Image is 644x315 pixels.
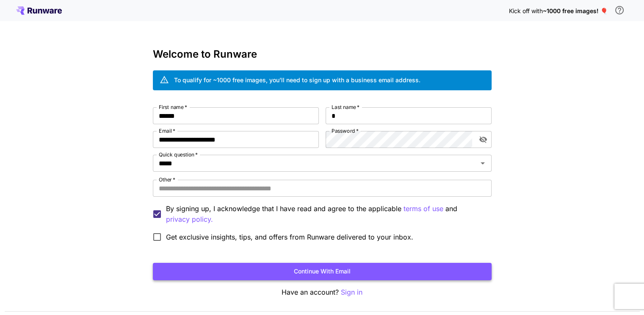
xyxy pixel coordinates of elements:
span: Kick off with [509,7,543,14]
label: Other [159,176,175,183]
button: Continue with email [153,263,492,280]
button: In order to qualify for free credit, you need to sign up with a business email address and click ... [611,2,628,19]
label: Password [332,127,359,134]
button: By signing up, I acknowledge that I have read and agree to the applicable and privacy policy. [404,203,443,214]
label: First name [159,103,187,111]
span: Get exclusive insights, tips, and offers from Runware delivered to your inbox. [166,232,413,242]
p: privacy policy. [166,214,213,225]
p: terms of use [404,203,443,214]
button: By signing up, I acknowledge that I have read and agree to the applicable terms of use and [166,214,213,225]
span: ~1000 free images! 🎈 [543,7,608,14]
h3: Welcome to Runware [153,48,492,60]
p: Have an account? [153,287,492,298]
label: Email [159,127,175,134]
p: By signing up, I acknowledge that I have read and agree to the applicable and [166,203,485,225]
div: To qualify for ~1000 free images, you’ll need to sign up with a business email address. [174,75,420,84]
button: Sign in [341,287,362,298]
label: Last name [332,103,359,111]
label: Quick question [159,151,198,158]
button: Open [477,157,489,169]
button: toggle password visibility [475,132,491,147]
